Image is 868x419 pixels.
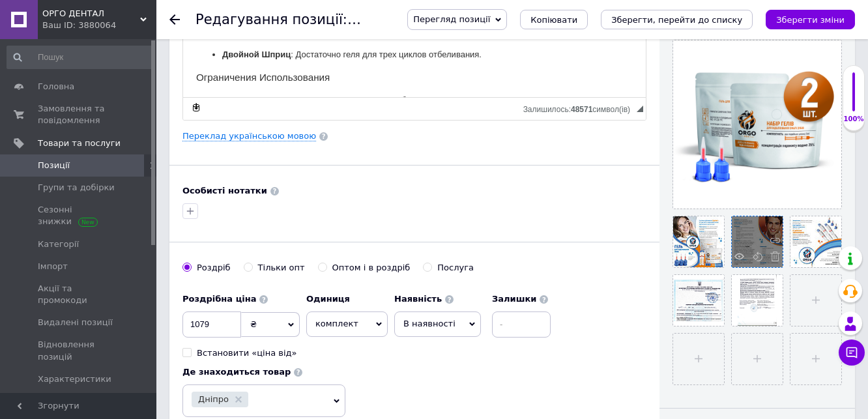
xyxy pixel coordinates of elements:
span: Товари та послуги [38,137,121,149]
span: Замовлення та повідомлення [38,103,121,126]
span: ₴ [250,319,257,329]
div: 100% [843,115,864,124]
li: : Достаточно геля для трех циклов отбеливания. [39,114,424,128]
div: Встановити «ціна від» [197,347,297,359]
h3: Упаковка [13,93,450,104]
div: Повернутися назад [169,14,180,25]
button: Зберегти, перейти до списку [601,10,753,29]
div: Послуга [437,262,474,274]
i: Зберегти зміни [776,15,845,25]
span: Імпорт [38,261,68,272]
div: Роздріб [197,262,231,274]
b: Залишки [492,294,536,304]
span: комплект [306,311,388,336]
input: Пошук [7,46,154,69]
span: В наявності [403,319,456,328]
span: ОРГО ДEНТАЛ [42,8,140,20]
div: Кiлькiсть символiв [523,102,637,114]
input: - [492,311,551,338]
span: Групи та добірки [38,182,115,194]
button: Копіювати [520,10,588,29]
li: : Применение в сочетании с лампами для отбеливания зубов. [39,69,424,83]
span: Акції та промокоди [38,283,121,306]
b: Особисті нотатки [182,186,267,195]
strong: Длительность [39,57,100,66]
span: Перегляд позиції [413,14,490,24]
b: Наявність [394,294,442,304]
input: 0 [182,311,241,338]
span: Копіювати [530,15,577,25]
span: Потягніть для зміни розмірів [637,106,643,112]
span: Головна [38,81,74,93]
div: 100% Якість заповнення [843,65,865,131]
span: Позиції [38,160,70,171]
button: Зберегти зміни [766,10,855,29]
strong: Метод [39,70,65,80]
button: Чат з покупцем [839,340,865,366]
span: Характеристики [38,373,111,385]
b: Де знаходиться товар [182,367,291,377]
span: Відновлення позицій [38,339,121,362]
span: 48571 [571,105,592,114]
span: Дніпро [198,395,229,403]
strong: Двойной Шприц [39,115,108,125]
strong: Применение [39,161,91,171]
a: Зробити резервну копію зараз [189,100,203,115]
a: Переклад українською мовою [182,131,316,141]
div: Тільки опт [258,262,305,274]
h3: Ограничения Использования [13,137,450,149]
span: Категорії [38,238,79,250]
div: Оптом і в роздріб [332,262,411,274]
li: : Только в стоматологических кабинетах. [39,160,424,173]
i: Зберегти, перейти до списку [611,15,742,25]
h3: Процедура Отбеливания [13,34,450,46]
span: Видалені позиції [38,317,113,328]
b: Одиниця [306,294,350,304]
b: Роздрібна ціна [182,294,256,304]
span: Сезонні знижки [38,204,121,227]
li: : Три цикла по 10 минут каждый. [39,55,424,69]
div: Ваш ID: 3880064 [42,20,156,31]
